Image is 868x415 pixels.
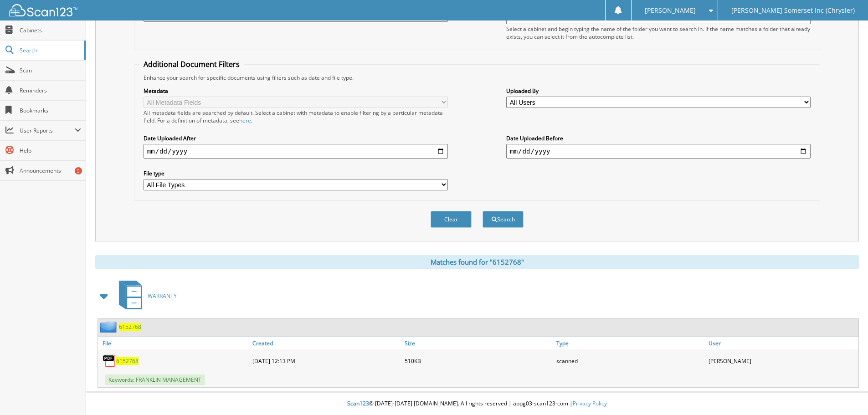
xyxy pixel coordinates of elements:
span: Scan123 [347,400,369,407]
span: Search [20,46,80,54]
iframe: Chat Widget [822,371,868,415]
img: PDF.png [103,354,116,368]
span: User Reports [20,127,75,134]
span: Reminders [20,87,81,94]
span: WARRANTY [148,292,177,300]
a: Privacy Policy [573,400,607,407]
a: here [239,117,251,124]
div: Matches found for "6152768" [95,255,859,269]
a: 6152768 [119,323,141,331]
a: Created [250,337,402,349]
div: All metadata fields are searched by default. Select a cabinet with metadata to enable filtering b... [144,109,448,124]
input: end [506,144,811,159]
legend: Additional Document Filters [139,59,244,69]
button: Search [483,211,524,228]
span: [PERSON_NAME] [645,8,696,13]
div: Enhance your search for specific documents using filters such as date and file type. [139,74,815,82]
label: Date Uploaded After [144,134,448,142]
span: [PERSON_NAME] Somerset Inc (Chrysler) [731,8,855,13]
div: [PERSON_NAME] [706,352,858,370]
div: 510KB [402,352,555,370]
label: File type [144,169,448,177]
label: Metadata [144,87,448,95]
a: Type [554,337,706,349]
span: Bookmarks [20,107,81,114]
div: [DATE] 12:13 PM [250,352,402,370]
a: 6152768 [116,357,139,365]
span: Keywords: FRANKLIN MANAGEMENT [105,374,205,385]
span: Announcements [20,167,81,174]
a: File [98,337,250,349]
button: Clear [431,211,472,228]
div: 5 [75,167,82,174]
a: WARRANTY [113,278,177,314]
label: Uploaded By [506,87,811,95]
a: Size [402,337,555,349]
img: folder2.png [100,321,119,333]
span: Help [20,147,81,154]
input: start [144,144,448,159]
img: scan123-logo-white.svg [9,4,77,16]
span: Scan [20,67,81,74]
div: scanned [554,352,706,370]
a: User [706,337,858,349]
span: Cabinets [20,26,81,34]
div: Select a cabinet and begin typing the name of the folder you want to search in. If the name match... [506,25,811,41]
div: © [DATE]-[DATE] [DOMAIN_NAME]. All rights reserved | appg03-scan123-com | [86,393,868,415]
label: Date Uploaded Before [506,134,811,142]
